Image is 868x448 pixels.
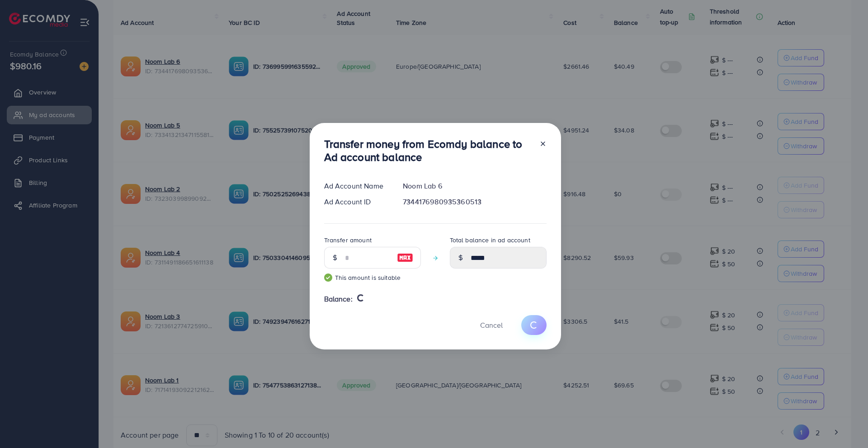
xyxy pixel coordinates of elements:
img: image [397,252,413,263]
small: This amount is suitable [324,273,421,282]
div: Ad Account Name [317,181,396,191]
button: Cancel [469,315,514,335]
div: Noom Lab 6 [396,181,553,191]
div: Ad Account ID [317,197,396,207]
img: guide [324,274,332,282]
span: Balance: [324,294,353,304]
label: Total balance in ad account [450,236,530,245]
iframe: Chat [830,407,861,441]
div: 7344176980935360513 [396,197,553,207]
h3: Transfer money from Ecomdy balance to Ad account balance [324,137,532,164]
label: Transfer amount [324,236,372,245]
span: Cancel [480,320,503,330]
